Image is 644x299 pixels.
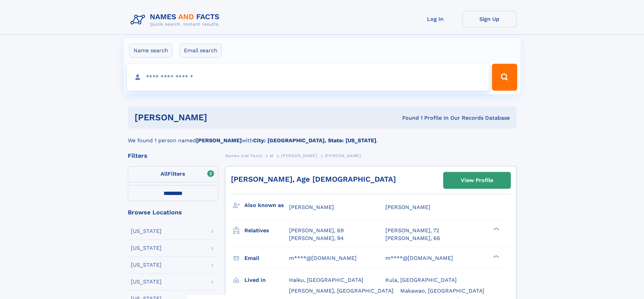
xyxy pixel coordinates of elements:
a: [PERSON_NAME], 72 [385,227,439,234]
div: View Profile [461,173,493,188]
div: ❯ [492,227,500,231]
a: Names and Facts [225,151,262,160]
a: [PERSON_NAME], 66 [385,235,440,242]
h3: Also known as [244,200,289,211]
a: M [270,151,273,160]
label: Filters [128,166,218,182]
span: [PERSON_NAME] [325,153,361,158]
span: All [161,171,168,177]
div: [US_STATE] [131,229,162,234]
span: Kula, [GEOGRAPHIC_DATA] [385,277,457,283]
span: [PERSON_NAME], [GEOGRAPHIC_DATA] [289,288,393,294]
div: [US_STATE] [131,279,162,285]
span: [PERSON_NAME] [385,204,430,210]
div: [US_STATE] [131,262,162,268]
button: Search Button [492,64,517,91]
div: We found 1 person named with . [128,128,517,145]
div: ❯ [492,254,500,259]
input: search input [127,64,489,91]
img: Logo Names and Facts [128,11,225,29]
h3: Lived in [244,274,289,286]
a: View Profile [444,172,510,188]
label: Email search [180,43,222,58]
div: Found 1 Profile In Our Records Database [305,114,510,122]
h3: Relatives [244,225,289,236]
div: Filters [128,153,218,159]
a: Sign Up [462,11,517,27]
h3: Email [244,252,289,264]
span: [PERSON_NAME] [281,153,317,158]
span: M [270,153,273,158]
a: Log In [408,11,462,27]
a: [PERSON_NAME], 69 [289,227,344,234]
span: [PERSON_NAME] [289,204,334,210]
span: Makawao, [GEOGRAPHIC_DATA] [400,288,484,294]
a: [PERSON_NAME], Age [DEMOGRAPHIC_DATA] [231,175,396,183]
div: Browse Locations [128,209,218,215]
span: Haiku, [GEOGRAPHIC_DATA] [289,277,363,283]
div: [US_STATE] [131,245,162,251]
a: [PERSON_NAME], 94 [289,235,344,242]
b: [PERSON_NAME] [196,137,242,144]
label: Name search [129,43,172,58]
a: [PERSON_NAME] [281,151,317,160]
h1: [PERSON_NAME] [135,113,305,122]
b: City: [GEOGRAPHIC_DATA], State: [US_STATE] [253,137,376,144]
